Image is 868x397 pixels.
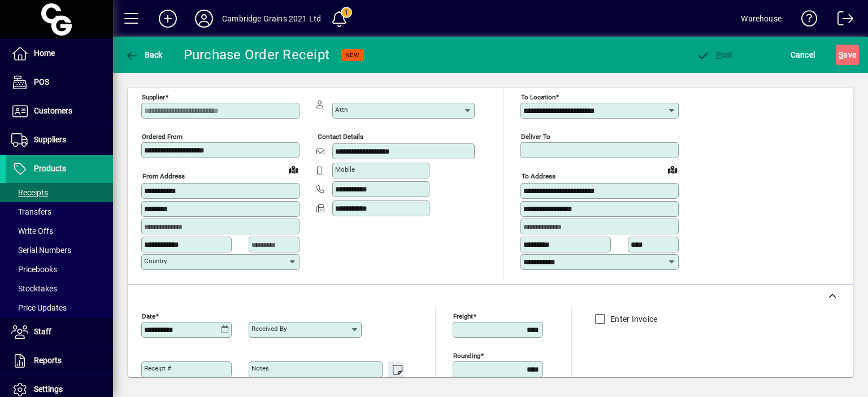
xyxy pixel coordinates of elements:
button: Post [693,45,736,65]
mat-label: Receipt # [144,364,171,372]
span: Home [34,49,55,58]
a: Transfers [6,202,113,221]
span: ave [839,46,856,64]
span: S [839,50,843,59]
a: Logout [829,2,854,39]
span: Cancel [791,46,815,64]
mat-label: Notes [251,364,269,372]
mat-label: Freight [453,312,473,320]
mat-label: Attn [335,106,348,114]
mat-label: To location [521,93,555,101]
div: Cambridge Grains 2021 Ltd [222,10,321,28]
span: POS [34,77,49,86]
mat-label: Date [142,312,155,320]
a: Serial Numbers [6,241,113,260]
span: Write Offs [11,226,53,235]
span: P [716,50,721,59]
button: Save [836,45,859,65]
button: Add [150,8,186,29]
button: Back [122,45,166,65]
div: Purchase Order Receipt [184,46,330,64]
mat-label: Ordered from [142,133,183,141]
a: Stocktakes [6,279,113,298]
span: NEW [345,51,359,59]
mat-label: Mobile [335,165,355,173]
span: Reports [34,356,62,365]
span: Customers [34,106,72,115]
a: Customers [6,97,113,125]
label: Enter Invoice [608,313,657,325]
a: View on map [663,160,682,178]
mat-label: Country [144,257,167,265]
span: Pricebooks [11,265,57,274]
a: View on map [284,160,302,178]
span: Suppliers [34,135,66,144]
mat-label: Rounding [453,351,480,359]
span: Serial Numbers [11,246,71,255]
span: Receipts [11,188,48,197]
span: Back [125,50,163,59]
mat-label: Deliver To [521,133,550,141]
span: Stocktakes [11,284,57,293]
span: Staff [34,327,51,336]
a: Home [6,40,113,68]
button: Profile [186,8,222,29]
span: Products [34,164,66,173]
a: POS [6,68,113,97]
a: Price Updates [6,298,113,317]
span: Price Updates [11,303,67,312]
mat-label: Received by [251,325,287,333]
a: Pricebooks [6,260,113,279]
span: Settings [34,385,63,394]
a: Knowledge Base [793,2,818,39]
span: ost [696,50,733,59]
a: Suppliers [6,126,113,154]
span: Transfers [11,207,51,216]
button: Cancel [788,45,818,65]
div: Warehouse [741,10,782,28]
a: Receipts [6,183,113,202]
a: Reports [6,347,113,375]
mat-label: Supplier [142,93,165,101]
a: Staff [6,318,113,346]
a: Write Offs [6,221,113,241]
app-page-header-button: Back [113,45,175,65]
